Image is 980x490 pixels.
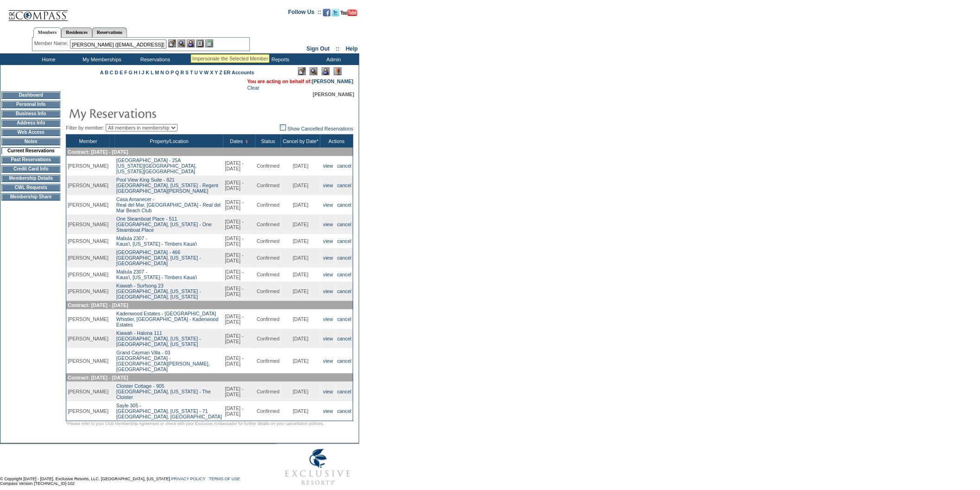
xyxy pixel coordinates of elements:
[223,309,255,329] td: [DATE] - [DATE]
[124,70,127,75] a: F
[337,288,352,294] a: cancel
[224,70,255,75] a: ER Accounts
[69,104,254,122] img: pgTtlMyReservations.gif
[223,195,255,215] td: [DATE] - [DATE]
[346,46,358,52] a: Help
[306,53,359,65] td: Admin
[129,70,133,75] a: G
[323,272,333,277] a: view
[255,176,281,195] td: Confirmed
[323,9,331,16] img: Become our fan on Facebook
[1,91,60,99] td: Dashboard
[21,53,74,65] td: Home
[66,382,110,401] td: [PERSON_NAME]
[223,176,255,195] td: [DATE] - [DATE]
[181,53,253,65] td: Vacation Collection
[1,138,60,145] td: Notes
[116,177,218,194] a: Pool View King Suite - 821[GEOGRAPHIC_DATA], [US_STATE] - Regent [GEOGRAPHIC_DATA][PERSON_NAME]
[66,156,110,176] td: [PERSON_NAME]
[253,53,306,65] td: Reports
[105,70,108,75] a: B
[223,348,255,373] td: [DATE] - [DATE]
[1,147,60,154] td: Current Reservations
[281,268,320,281] td: [DATE]
[223,401,255,421] td: [DATE] - [DATE]
[68,375,128,380] span: Contract: [DATE] - [DATE]
[323,222,333,227] a: view
[298,67,306,75] img: Edit Mode
[281,248,320,268] td: [DATE]
[255,382,281,401] td: Confirmed
[323,408,333,414] a: view
[185,70,189,75] a: S
[116,330,201,347] a: Kiawah - Halona 111[GEOGRAPHIC_DATA], [US_STATE] - [GEOGRAPHIC_DATA], [US_STATE]
[116,269,197,280] a: Maliula 2307 -Kaua'i, [US_STATE] - Timbers Kaua'i
[33,27,62,38] a: Members
[190,70,193,75] a: T
[116,283,201,300] a: Kiawah - Surfsong 23[GEOGRAPHIC_DATA], [US_STATE] - [GEOGRAPHIC_DATA], [US_STATE]
[171,477,205,481] a: PRIVACY POLICY
[116,157,197,174] a: [GEOGRAPHIC_DATA] - 25A[US_STATE][GEOGRAPHIC_DATA], [US_STATE][GEOGRAPHIC_DATA]
[66,215,110,234] td: [PERSON_NAME]
[334,67,342,75] img: Log Concern/Member Elevation
[204,70,209,75] a: W
[79,138,97,144] a: Member
[1,165,60,173] td: Credit Card Info
[66,176,110,195] td: [PERSON_NAME]
[155,70,159,75] a: M
[323,336,333,341] a: view
[66,309,110,329] td: [PERSON_NAME]
[322,67,330,75] img: Impersonate
[66,234,110,248] td: [PERSON_NAME]
[223,215,255,234] td: [DATE] - [DATE]
[209,477,241,481] a: TERMS OF USE
[175,70,179,75] a: Q
[1,101,60,108] td: Personal Info
[337,389,352,394] a: cancel
[255,268,281,281] td: Confirmed
[310,67,318,75] img: View Mode
[192,56,268,61] div: Impersonate the Selected Member
[1,175,60,182] td: Membership Details
[337,202,352,208] a: cancel
[66,281,110,301] td: [PERSON_NAME]
[34,39,70,47] div: Member Name:
[332,9,339,16] img: Follow us on Twitter
[320,135,353,148] th: Actions
[223,156,255,176] td: [DATE] - [DATE]
[230,138,243,144] a: Dates
[255,281,281,301] td: Confirmed
[66,348,110,373] td: [PERSON_NAME]
[336,46,340,52] span: ::
[68,302,128,308] span: Contract: [DATE] - [DATE]
[337,316,352,322] a: cancel
[323,163,333,169] a: view
[1,119,60,127] td: Address Info
[110,70,114,75] a: C
[281,195,320,215] td: [DATE]
[341,9,357,16] img: Subscribe to our YouTube Channel
[255,215,281,234] td: Confirmed
[337,336,352,341] a: cancel
[280,126,353,131] a: Show Cancelled Reservations
[332,12,339,17] a: Follow us on Twitter
[116,403,222,419] a: Sayle 305 -[GEOGRAPHIC_DATA], [US_STATE] - 71 [GEOGRAPHIC_DATA], [GEOGRAPHIC_DATA]
[199,70,203,75] a: V
[210,70,213,75] a: X
[281,348,320,373] td: [DATE]
[160,70,164,75] a: N
[66,125,104,131] span: Filter by member:
[306,46,330,52] a: Sign Out
[92,27,127,37] a: Reservations
[261,138,275,144] a: Status
[281,176,320,195] td: [DATE]
[66,248,110,268] td: [PERSON_NAME]
[196,39,204,47] img: Reservations
[168,39,176,47] img: b_edit.gif
[223,248,255,268] td: [DATE] - [DATE]
[281,382,320,401] td: [DATE]
[323,202,333,208] a: view
[337,272,352,277] a: cancel
[66,195,110,215] td: [PERSON_NAME]
[337,358,352,364] a: cancel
